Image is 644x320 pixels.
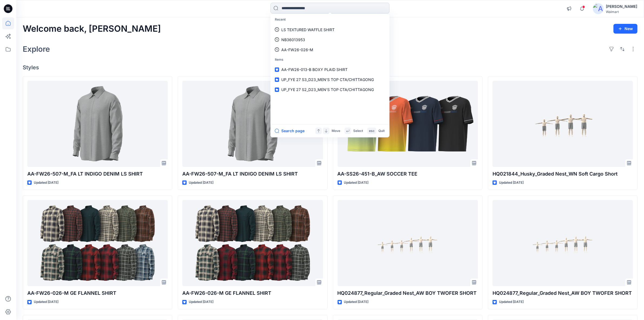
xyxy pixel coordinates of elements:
p: AA-FW26-026-M GE FLANNEL SHIRT [27,289,168,297]
span: AA-FW26-013-B BOXY PLAID SHIRT [281,67,348,72]
a: AA-FW26-026-M [272,45,388,55]
a: AA-SS26-451-B_AW SOCCER TEE [338,81,478,167]
p: Updated [DATE] [34,180,58,186]
a: AA-FW26-507-M_FA LT INDIGO DENIM LS SHIRT [27,81,168,167]
h2: Welcome back, [PERSON_NAME] [23,24,161,34]
p: Items [272,55,388,65]
span: UP_FYE 27 S3_D23_MEN’S TOP CTA/CHITTAGONG [281,77,374,82]
a: AA-FW26-026-M GE FLANNEL SHIRT [182,200,323,286]
p: HQ024877_Regular_Graded Nest_AW BOY TWOFER SHORT [338,289,478,297]
p: Recent [272,15,388,25]
button: New [613,24,638,34]
p: NB36013953 [281,37,305,43]
p: Updated [DATE] [344,299,369,305]
p: Updated [DATE] [34,299,58,305]
a: UP_FYE 27 S3_D23_MEN’S TOP CTA/CHITTAGONG [272,75,388,85]
a: HQ024877_Regular_Graded Nest_AW BOY TWOFER SHORT [493,200,633,286]
a: LS TEXTURED WAFFLE SHIRT [272,25,388,35]
p: HQ024877_Regular_Graded Nest_AW BOY TWOFER SHORT [493,289,633,297]
p: esc [369,128,375,134]
a: HQ024877_Regular_Graded Nest_AW BOY TWOFER SHORT [338,200,478,286]
div: Walmart [606,10,637,14]
a: NB36013953 [272,35,388,45]
p: AA-FW26-507-M_FA LT INDIGO DENIM LS SHIRT [27,170,168,178]
p: Updated [DATE] [499,180,524,186]
a: AA-FW26-026-M GE FLANNEL SHIRT [27,200,168,286]
p: Quit [378,128,385,134]
p: Updated [DATE] [344,180,369,186]
h2: Explore [23,45,50,53]
p: Select [353,128,363,134]
p: AA-FW26-026-M [281,47,313,53]
p: HQ021844_Husky_Graded Nest_WN Soft Cargo Short [493,170,633,178]
p: LS TEXTURED WAFFLE SHIRT [281,27,335,33]
button: Search page [275,128,305,134]
a: AA-FW26-507-M_FA LT INDIGO DENIM LS SHIRT [182,81,323,167]
p: AA-FW26-026-M GE FLANNEL SHIRT [182,289,323,297]
p: Updated [DATE] [189,299,213,305]
h4: Styles [23,64,638,71]
p: AA-SS26-451-B_AW SOCCER TEE [338,170,478,178]
img: avatar [593,3,604,14]
a: HQ021844_Husky_Graded Nest_WN Soft Cargo Short [493,81,633,167]
a: AA-FW26-013-B BOXY PLAID SHIRT [272,64,388,75]
p: Updated [DATE] [189,180,213,186]
a: UP_FYE 27 S2_D23_MEN’S TOP CTA/CHITTAGONG [272,85,388,95]
p: Move [332,128,340,134]
div: [PERSON_NAME] [606,3,637,10]
span: UP_FYE 27 S2_D23_MEN’S TOP CTA/CHITTAGONG [281,87,374,92]
p: Updated [DATE] [499,299,524,305]
p: AA-FW26-507-M_FA LT INDIGO DENIM LS SHIRT [182,170,323,178]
